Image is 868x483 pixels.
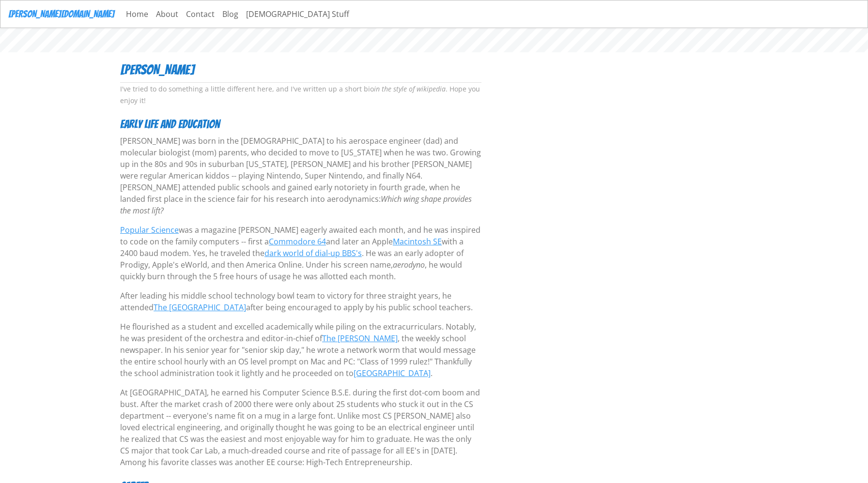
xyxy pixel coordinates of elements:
[120,225,179,235] a: Popular Science
[218,4,242,24] a: Blog
[120,62,481,78] h3: [PERSON_NAME]
[269,236,326,247] a: Commodore 64
[374,84,446,93] em: in the style of wikipedia
[393,259,425,270] em: aerodyno
[154,302,246,313] a: The [GEOGRAPHIC_DATA]
[120,387,481,468] p: At [GEOGRAPHIC_DATA], he earned his Computer Science B.S.E. during the first dot-com boom and bus...
[8,4,114,24] a: [PERSON_NAME][DOMAIN_NAME]
[120,135,481,216] p: [PERSON_NAME] was born in the [DEMOGRAPHIC_DATA] to his aerospace engineer (dad) and molecular bi...
[120,321,481,379] p: He flourished as a student and excelled academically while piling on the extracurriculars. Notabl...
[242,4,353,24] a: [DEMOGRAPHIC_DATA] Stuff
[120,194,472,216] em: Which wing shape provides the most lift?
[120,224,481,282] p: was a magazine [PERSON_NAME] eagerly awaited each month, and he was inspired to code on the famil...
[264,248,362,258] a: dark world of dial-up BBS's
[322,333,398,344] a: The [PERSON_NAME]
[120,290,481,313] p: After leading his middle school technology bowl team to victory for three straight years, he atte...
[182,4,218,24] a: Contact
[393,236,442,247] a: Macintosh SE
[120,84,480,105] small: I've tried to do something a little different here, and I've written up a short bio . Hope you en...
[122,4,152,24] a: Home
[354,368,431,378] a: [GEOGRAPHIC_DATA]
[120,118,481,132] h4: Early life and education
[152,4,182,24] a: About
